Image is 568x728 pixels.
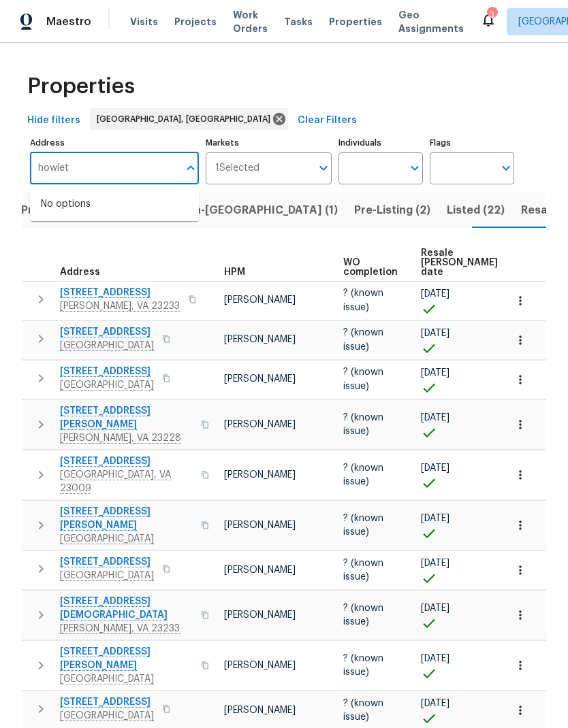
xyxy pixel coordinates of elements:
[343,514,383,537] span: ? (known issue)
[421,699,449,708] span: [DATE]
[224,520,296,530] span: [PERSON_NAME]
[284,17,313,27] span: Tasks
[343,654,383,677] span: ? (known issue)
[421,654,449,663] span: [DATE]
[224,706,296,715] span: [PERSON_NAME]
[181,159,200,178] button: Close
[421,559,449,568] span: [DATE]
[292,108,362,133] button: Clear Filters
[30,188,199,221] div: No options
[191,201,338,220] span: In-[GEOGRAPHIC_DATA] (1)
[224,610,296,620] span: [PERSON_NAME]
[224,470,296,480] span: [PERSON_NAME]
[343,699,383,722] span: ? (known issue)
[224,565,296,575] span: [PERSON_NAME]
[343,603,383,627] span: ? (known issue)
[354,201,430,220] span: Pre-Listing (2)
[421,368,449,378] span: [DATE]
[298,112,357,129] span: Clear Filters
[430,139,514,147] label: Flags
[421,248,498,277] span: Resale [PERSON_NAME] date
[314,159,333,178] button: Open
[215,163,259,174] span: 1 Selected
[206,139,332,147] label: Markets
[343,413,383,436] span: ? (known issue)
[224,420,296,429] span: [PERSON_NAME]
[27,80,135,93] span: Properties
[343,463,383,486] span: ? (known issue)
[421,514,449,523] span: [DATE]
[30,152,178,184] input: Search ...
[343,288,383,312] span: ? (known issue)
[329,15,382,29] span: Properties
[27,112,80,129] span: Hide filters
[496,159,516,178] button: Open
[398,8,464,35] span: Geo Assignments
[421,289,449,299] span: [DATE]
[447,201,505,220] span: Listed (22)
[224,374,296,384] span: [PERSON_NAME]
[421,463,449,473] span: [DATE]
[90,108,288,130] div: [GEOGRAPHIC_DATA], [GEOGRAPHIC_DATA]
[233,8,268,35] span: Work Orders
[130,15,158,29] span: Visits
[224,295,296,305] span: [PERSON_NAME]
[343,367,383,391] span: ? (known issue)
[343,559,383,582] span: ? (known issue)
[338,139,423,147] label: Individuals
[30,139,199,147] label: Address
[421,603,449,613] span: [DATE]
[174,15,217,29] span: Projects
[224,661,296,670] span: [PERSON_NAME]
[224,267,245,277] span: HPM
[22,108,86,133] button: Hide filters
[46,15,91,29] span: Maestro
[343,328,383,351] span: ? (known issue)
[343,258,398,277] span: WO completion
[421,329,449,338] span: [DATE]
[60,267,100,277] span: Address
[487,8,496,22] div: 3
[224,335,296,344] span: [PERSON_NAME]
[405,159,424,178] button: Open
[421,413,449,423] span: [DATE]
[97,112,276,126] span: [GEOGRAPHIC_DATA], [GEOGRAPHIC_DATA]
